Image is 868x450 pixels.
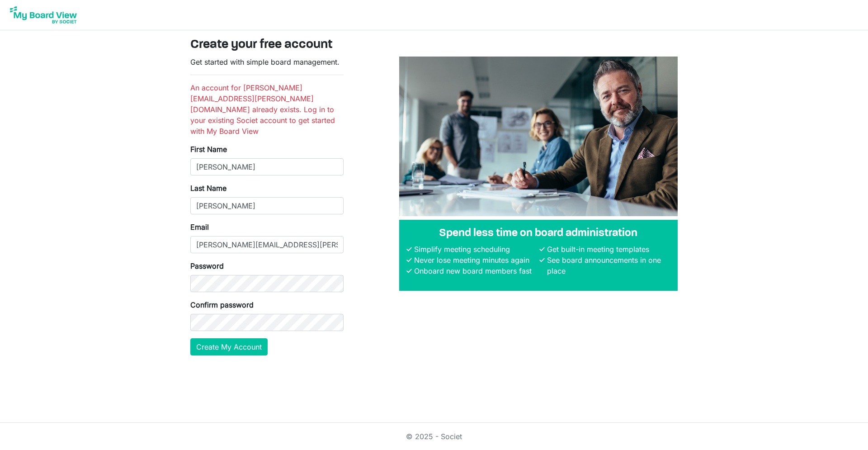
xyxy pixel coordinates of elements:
label: Last Name [190,183,226,194]
img: A photograph of board members sitting at a table [399,57,678,216]
li: Simplify meeting scheduling [412,244,538,255]
h4: Spend less time on board administration [406,227,670,240]
label: Email [190,222,209,232]
li: Get built-in meeting templates [545,244,670,255]
li: See board announcements in one place [545,255,670,276]
h3: Create your free account [190,38,678,53]
img: My Board View Logo [7,4,80,26]
li: Never lose meeting minutes again [412,255,538,265]
button: Create My Account [190,338,268,355]
label: Password [190,261,224,271]
span: Get started with simple board management. [190,57,340,66]
li: An account for [PERSON_NAME][EMAIL_ADDRESS][PERSON_NAME][DOMAIN_NAME] already exists. Log in to y... [190,82,344,137]
a: © 2025 - Societ [406,432,462,441]
label: First Name [190,144,227,155]
label: Confirm password [190,299,254,310]
li: Onboard new board members fast [412,265,538,276]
